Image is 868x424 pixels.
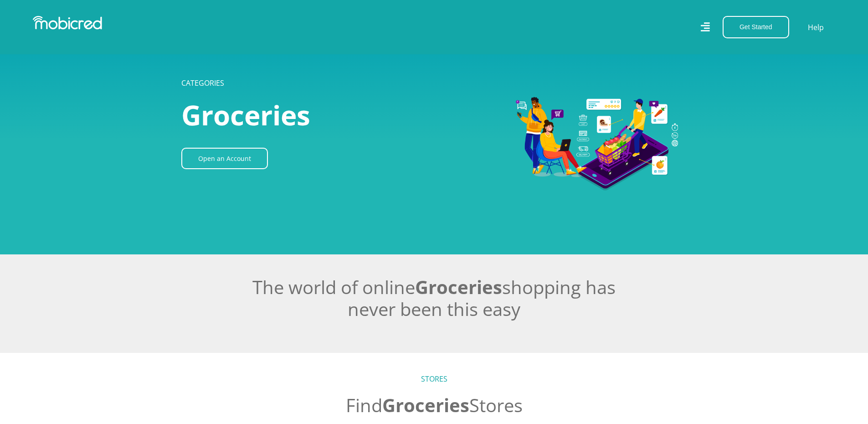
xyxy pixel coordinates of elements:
a: Help [807,21,824,33]
a: Open an Account [181,148,268,169]
h2: Find Stores [181,394,687,416]
img: Groceries [398,46,687,209]
img: Mobicred [33,16,102,30]
span: Groceries [382,393,469,418]
span: Groceries [181,96,310,134]
a: CATEGORIES [181,78,224,88]
h5: STORES [181,375,687,383]
button: Get Started [723,16,789,38]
